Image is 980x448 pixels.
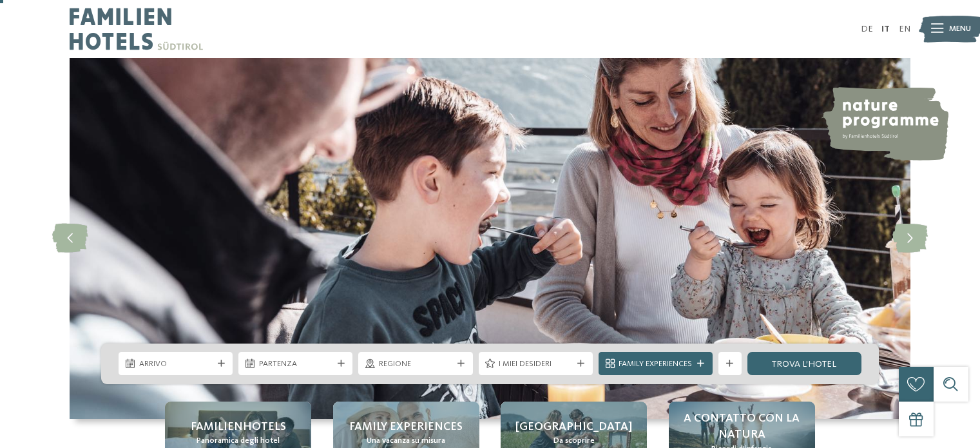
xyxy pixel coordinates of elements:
span: Regione [379,358,452,370]
span: Menu [949,23,971,35]
span: I miei desideri [499,358,572,370]
img: nature programme by Familienhotels Südtirol [821,87,948,161]
span: Family experiences [349,419,463,435]
span: Una vacanza su misura [367,435,445,447]
span: Partenza [259,358,332,370]
span: Family Experiences [619,358,692,370]
span: [GEOGRAPHIC_DATA] [515,419,632,435]
a: EN [899,24,910,34]
a: DE [861,24,873,34]
img: Family hotel Alto Adige: the happy family places! [70,58,910,419]
a: trova l’hotel [747,352,861,375]
a: IT [881,24,890,34]
span: Panoramica degli hotel [197,435,280,447]
span: Da scoprire [553,435,595,447]
span: Familienhotels [191,419,286,435]
span: A contatto con la natura [680,411,803,443]
span: Arrivo [139,358,213,370]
